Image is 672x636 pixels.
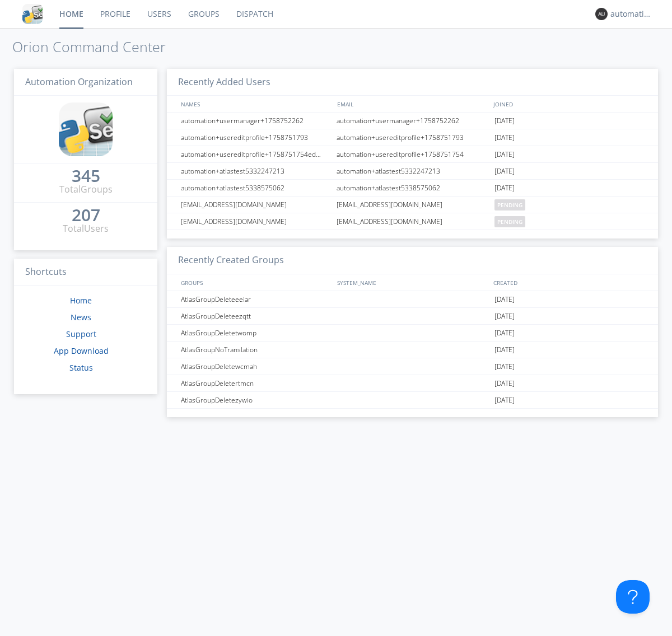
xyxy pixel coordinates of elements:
[610,8,652,20] div: automation+atlas0020
[71,312,91,322] a: News
[178,213,333,230] div: [EMAIL_ADDRESS][DOMAIN_NAME]
[494,113,515,129] span: [DATE]
[334,180,492,196] div: automation+atlastest5338575062
[178,375,333,391] div: AtlasGroupDeletertmcn
[616,580,650,614] iframe: Toggle Customer Support
[494,180,515,197] span: [DATE]
[178,163,333,179] div: automation+atlastest5332247213
[167,325,658,342] a: AtlasGroupDeletetwomp[DATE]
[167,180,658,197] a: automation+atlastest5338575062automation+atlastest5338575062[DATE]
[66,329,96,339] a: Support
[494,216,525,227] span: pending
[334,96,491,112] div: EMAIL
[334,146,492,162] div: automation+usereditprofile+1758751754
[334,113,492,129] div: automation+usermanager+1758752262
[167,308,658,325] a: AtlasGroupDeleteezqtt[DATE]
[54,345,109,356] a: App Download
[494,146,515,163] span: [DATE]
[69,362,93,373] a: Status
[334,213,492,230] div: [EMAIL_ADDRESS][DOMAIN_NAME]
[334,129,492,146] div: automation+usereditprofile+1758751793
[494,199,525,211] span: pending
[595,8,608,20] img: 373638.png
[178,197,333,213] div: [EMAIL_ADDRESS][DOMAIN_NAME]
[167,342,658,358] a: AtlasGroupNoTranslation[DATE]
[70,295,92,306] a: Home
[334,163,492,179] div: automation+atlastest5332247213
[494,392,515,409] span: [DATE]
[494,163,515,180] span: [DATE]
[14,259,157,286] h3: Shortcuts
[167,69,658,96] h3: Recently Added Users
[178,113,333,129] div: automation+usermanager+1758752262
[25,76,133,88] span: Automation Organization
[167,358,658,375] a: AtlasGroupDeletewcmah[DATE]
[178,180,333,196] div: automation+atlastest5338575062
[178,96,332,112] div: NAMES
[167,291,658,308] a: AtlasGroupDeleteeeiar[DATE]
[491,96,647,112] div: JOINED
[178,342,333,358] div: AtlasGroupNoTranslation
[494,129,515,146] span: [DATE]
[167,146,658,163] a: automation+usereditprofile+1758751754editedautomation+usereditprofile+1758751754automation+usered...
[178,129,333,146] div: automation+usereditprofile+1758751793
[494,375,515,392] span: [DATE]
[167,375,658,392] a: AtlasGroupDeletertmcn[DATE]
[178,325,333,341] div: AtlasGroupDeletetwomp
[59,183,113,196] div: Total Groups
[167,163,658,180] a: automation+atlastest5332247213automation+atlastest5332247213[DATE]
[167,113,658,129] a: automation+usermanager+1758752262automation+usermanager+1758752262[DATE]
[494,291,515,308] span: [DATE]
[72,209,100,222] a: 207
[72,170,100,183] a: 345
[72,209,100,221] div: 207
[178,274,332,291] div: GROUPS
[494,308,515,325] span: [DATE]
[178,291,333,307] div: AtlasGroupDeleteeeiar
[494,325,515,342] span: [DATE]
[72,170,100,181] div: 345
[494,358,515,375] span: [DATE]
[178,308,333,324] div: AtlasGroupDeleteezqtt
[178,358,333,375] div: AtlasGroupDeletewcmah
[167,247,658,274] h3: Recently Created Groups
[178,146,333,162] div: automation+usereditprofile+1758751754editedautomation+usereditprofile+1758751754
[334,274,491,291] div: SYSTEM_NAME
[494,342,515,358] span: [DATE]
[22,4,43,24] img: cddb5a64eb264b2086981ab96f4c1ba7
[178,392,333,408] div: AtlasGroupDeletezywio
[59,102,113,156] img: cddb5a64eb264b2086981ab96f4c1ba7
[63,222,109,235] div: Total Users
[491,274,647,291] div: CREATED
[167,392,658,409] a: AtlasGroupDeletezywio[DATE]
[334,197,492,213] div: [EMAIL_ADDRESS][DOMAIN_NAME]
[167,197,658,213] a: [EMAIL_ADDRESS][DOMAIN_NAME][EMAIL_ADDRESS][DOMAIN_NAME]pending
[167,129,658,146] a: automation+usereditprofile+1758751793automation+usereditprofile+1758751793[DATE]
[167,213,658,230] a: [EMAIL_ADDRESS][DOMAIN_NAME][EMAIL_ADDRESS][DOMAIN_NAME]pending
